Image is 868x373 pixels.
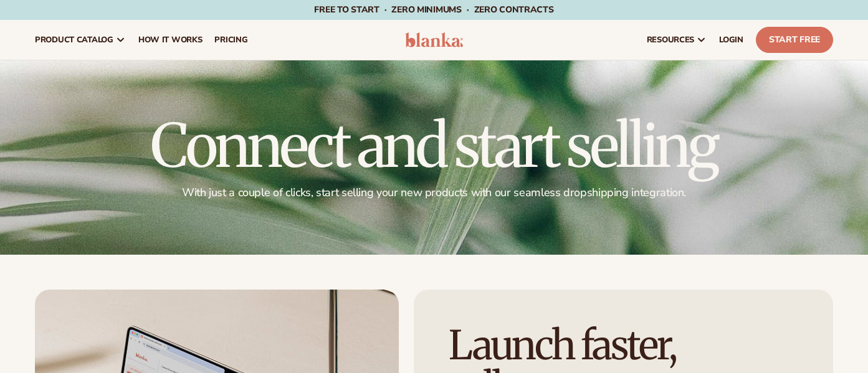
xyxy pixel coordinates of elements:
a: Start Free [756,27,833,53]
span: LOGIN [719,35,743,45]
a: How It Works [132,20,209,60]
a: resources [641,20,713,60]
h1: Connect and start selling [35,116,833,176]
span: How It Works [138,35,203,45]
a: product catalog [29,20,132,60]
a: LOGIN [713,20,750,60]
span: Free to start · ZERO minimums · ZERO contracts [314,4,553,16]
p: With just a couple of clicks, start selling your new products with our seamless dropshipping inte... [35,186,833,200]
span: pricing [214,35,247,45]
span: product catalog [35,35,113,45]
span: resources [647,35,694,45]
img: logo [405,32,464,47]
a: pricing [208,20,254,60]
